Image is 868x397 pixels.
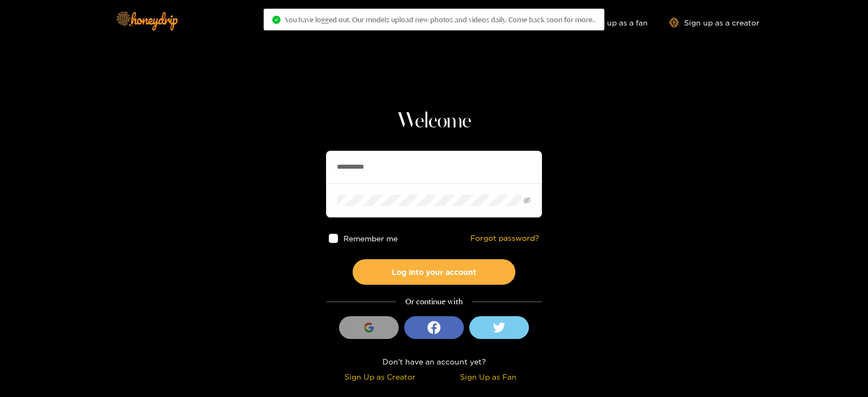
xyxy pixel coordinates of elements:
[470,234,539,243] a: Forgot password?
[573,18,648,27] a: Sign up as a fan
[272,16,280,24] span: check-circle
[326,296,542,308] div: Or continue with
[353,259,515,285] button: Log into your account
[669,18,759,27] a: Sign up as a creator
[343,234,398,242] span: Remember me
[437,370,539,383] div: Sign Up as Fan
[285,15,596,24] span: You have logged out. Our models upload new photos and videos daily. Come back soon for more..
[326,355,542,368] div: Don't have an account yet?
[329,370,431,383] div: Sign Up as Creator
[326,108,542,135] h1: Welcome
[524,197,531,204] span: eye-invisible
